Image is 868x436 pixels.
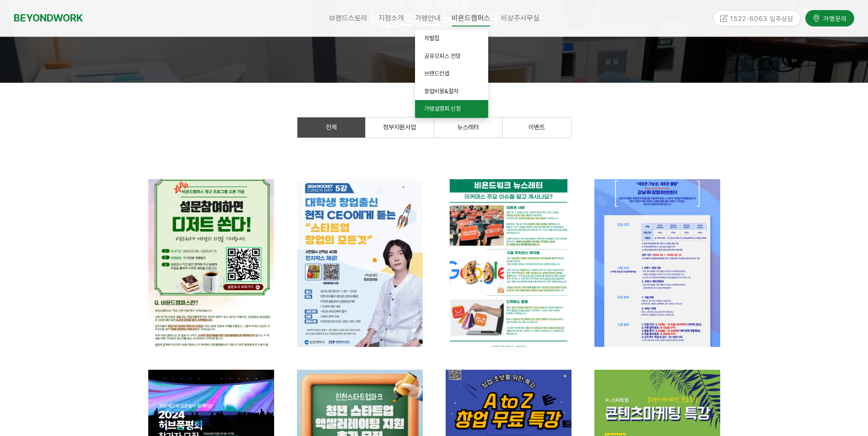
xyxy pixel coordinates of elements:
span: 가맹안내 [415,14,441,22]
span: 공유오피스 전망 [424,53,461,59]
a: BEYONDWORK [14,10,83,27]
a: 비욘드캠퍼스 [446,7,496,30]
a: 차별점 [415,30,488,48]
a: 가맹안내 [410,7,446,30]
a: 가맹설명회 신청 [415,100,488,118]
span: 차별점 [424,35,439,42]
span: 지점소개 [378,14,404,22]
span: 이벤트 [528,123,545,131]
span: 브랜드컨셉 [424,70,449,77]
span: 비상주사무실 [501,14,539,22]
a: 비상주사무실 [496,7,545,30]
span: 전체 [326,123,337,131]
a: 전체 [297,117,365,138]
span: 정부지원사업 [383,123,416,131]
span: 창업비용&절차 [424,88,458,95]
span: 뉴스레터 [457,123,479,131]
span: 가맹문의 [820,13,847,22]
span: 가맹설명회 신청 [424,105,461,112]
a: 브랜드스토리 [323,7,373,30]
a: 뉴스레터 [434,117,502,138]
a: 이벤트 [503,117,571,138]
span: 브랜드스토리 [329,14,367,22]
a: 브랜드컨셉 [415,65,488,83]
a: 정부지원사업 [366,117,434,138]
span: 비욘드캠퍼스 [452,11,490,27]
a: 공유오피스 전망 [415,48,488,65]
a: 가맹문의 [805,9,854,25]
a: 창업비용&절차 [415,83,488,101]
a: 지점소개 [373,7,410,30]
